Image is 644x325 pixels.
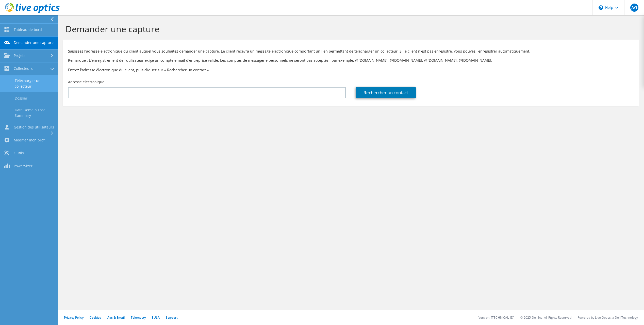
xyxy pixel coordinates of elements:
[520,315,571,320] li: © 2025 Dell Inc. All Rights Reserved
[65,24,634,34] h1: Demander une capture
[64,315,84,320] a: Privacy Policy
[68,79,104,85] label: Adresse électronique
[577,315,638,320] li: Powered by Live Optics, a Dell Technology
[68,58,634,63] p: Remarque : L'enregistrement de l'utilisateur exige un compte e-mail d'entreprise valide. Les comp...
[131,315,146,320] a: Telemetry
[68,67,634,73] h3: Entrez l'adresse électronique du client, puis cliquez sur « Rechercher un contact ».
[599,5,603,10] svg: \n
[630,4,638,12] span: AG
[356,87,416,98] a: Rechercher un contact
[478,315,514,320] li: Version: [TECHNICAL_ID]
[152,315,160,320] a: EULA
[90,315,101,320] a: Cookies
[68,48,634,54] p: Saisissez l'adresse électronique du client auquel vous souhaitez demander une capture. Le client ...
[166,315,178,320] a: Support
[107,315,125,320] a: Ads & Email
